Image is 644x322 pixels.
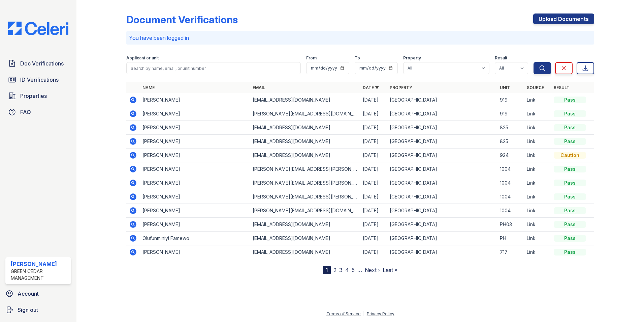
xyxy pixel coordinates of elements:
td: [PERSON_NAME][EMAIL_ADDRESS][PERSON_NAME][DOMAIN_NAME] [250,176,360,190]
td: PH [497,232,524,245]
td: [GEOGRAPHIC_DATA] [387,190,497,204]
td: Link [524,149,551,162]
td: [GEOGRAPHIC_DATA] [387,176,497,190]
td: [PERSON_NAME] [140,149,250,162]
div: Caution [554,152,586,159]
span: Sign out [18,306,38,314]
td: Link [524,93,551,107]
td: [PERSON_NAME] [140,245,250,259]
div: 1 [323,266,331,274]
a: FAQ [5,105,71,119]
a: Doc Verifications [5,57,71,70]
div: Pass [554,207,586,214]
a: 4 [345,267,349,273]
div: [PERSON_NAME] [11,260,68,268]
td: [EMAIL_ADDRESS][DOMAIN_NAME] [250,135,360,149]
td: Link [524,218,551,232]
td: [GEOGRAPHIC_DATA] [387,93,497,107]
a: Email [253,85,265,90]
td: [GEOGRAPHIC_DATA] [387,149,497,162]
td: [DATE] [360,162,387,176]
td: 717 [497,245,524,259]
a: Date ▼ [363,85,379,90]
td: Link [524,190,551,204]
a: Upload Documents [533,14,594,24]
a: Name [142,85,155,90]
td: Link [524,232,551,245]
div: Document Verifications [126,14,238,26]
p: You have been logged in [129,34,591,42]
td: 1004 [497,162,524,176]
label: From [306,55,317,61]
a: Privacy Policy [367,311,394,316]
td: [DATE] [360,93,387,107]
td: [GEOGRAPHIC_DATA] [387,107,497,121]
span: Properties [20,92,47,100]
div: Pass [554,110,586,117]
td: PH03 [497,218,524,232]
td: [PERSON_NAME][EMAIL_ADDRESS][PERSON_NAME][DOMAIN_NAME] [250,162,360,176]
td: [GEOGRAPHIC_DATA] [387,204,497,218]
td: [DATE] [360,204,387,218]
td: [DATE] [360,245,387,259]
div: Pass [554,97,586,103]
a: 2 [333,267,336,273]
td: 825 [497,135,524,149]
td: [DATE] [360,135,387,149]
td: 1004 [497,190,524,204]
a: ID Verifications [5,73,71,86]
td: [GEOGRAPHIC_DATA] [387,218,497,232]
td: [EMAIL_ADDRESS][DOMAIN_NAME] [250,149,360,162]
div: Pass [554,221,586,228]
a: Account [3,287,74,300]
td: [GEOGRAPHIC_DATA] [387,135,497,149]
a: Next › [365,267,380,273]
td: [DATE] [360,107,387,121]
td: [GEOGRAPHIC_DATA] [387,232,497,245]
td: [PERSON_NAME][EMAIL_ADDRESS][DOMAIN_NAME] [250,107,360,121]
td: Link [524,135,551,149]
a: Result [554,85,570,90]
td: [PERSON_NAME] [140,162,250,176]
td: Link [524,162,551,176]
div: Pass [554,166,586,172]
td: 825 [497,121,524,135]
span: FAQ [20,108,31,116]
td: [DATE] [360,149,387,162]
td: 919 [497,107,524,121]
a: Last » [383,267,397,273]
td: [DATE] [360,218,387,232]
td: [PERSON_NAME][EMAIL_ADDRESS][DOMAIN_NAME] [250,204,360,218]
td: Link [524,176,551,190]
a: Unit [500,85,510,90]
td: [DATE] [360,232,387,245]
a: Properties [5,89,71,103]
td: [DATE] [360,176,387,190]
td: [PERSON_NAME] [140,121,250,135]
td: [PERSON_NAME] [140,176,250,190]
span: Account [18,290,39,298]
a: Property [390,85,412,90]
label: Applicant or unit [126,55,159,61]
span: ID Verifications [20,76,59,84]
div: Pass [554,193,586,200]
td: Link [524,121,551,135]
div: Green Cedar Management [11,268,68,281]
td: Link [524,204,551,218]
td: [PERSON_NAME] [140,190,250,204]
a: 3 [339,267,343,273]
td: 1004 [497,176,524,190]
a: 5 [352,267,355,273]
div: Pass [554,180,586,186]
a: Source [527,85,544,90]
td: [EMAIL_ADDRESS][DOMAIN_NAME] [250,232,360,245]
input: Search by name, email, or unit number [126,62,301,74]
label: To [355,55,360,61]
div: | [363,311,364,316]
span: … [357,266,362,274]
td: 924 [497,149,524,162]
td: [PERSON_NAME] [140,107,250,121]
a: Sign out [3,303,74,317]
a: Terms of Service [326,311,361,316]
